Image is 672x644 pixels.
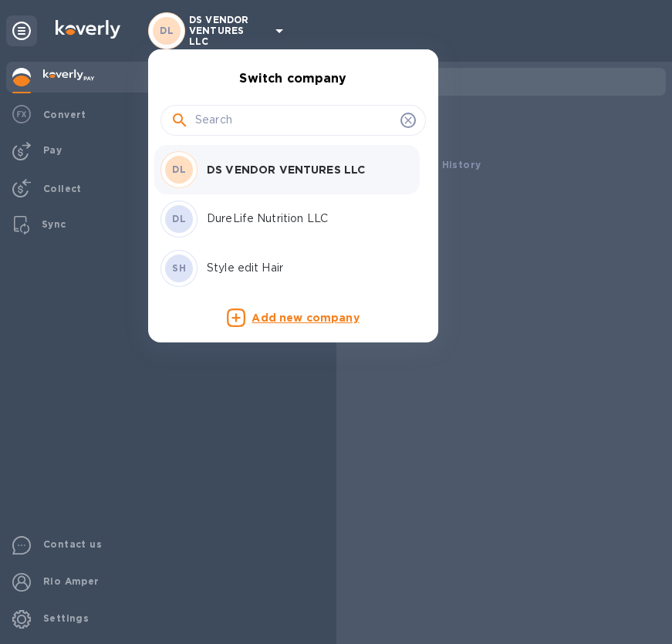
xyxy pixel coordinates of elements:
b: SH [172,262,186,274]
b: DL [172,213,186,224]
input: Search [195,109,394,132]
p: DureLife Nutrition LLC [207,211,401,227]
p: Add new company [252,310,359,327]
p: DS VENDOR VENTURES LLC [207,162,401,177]
p: Style edit Hair [207,260,401,276]
b: DL [172,164,186,175]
